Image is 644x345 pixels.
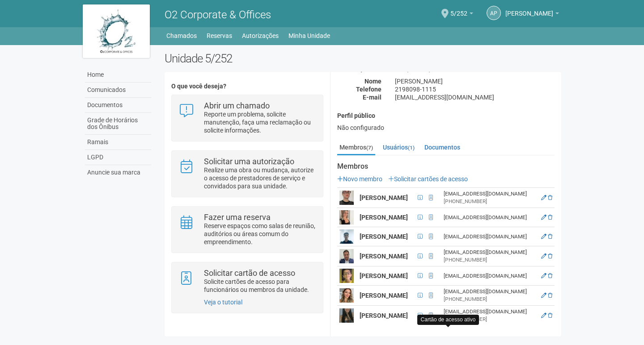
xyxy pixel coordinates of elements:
[204,212,271,222] strong: Fazer uma reserva
[337,175,382,183] a: Novo membro
[444,249,535,256] div: [EMAIL_ADDRESS][DOMAIN_NAME]
[444,316,535,323] div: [PHONE_NUMBER]
[360,233,408,240] strong: [PERSON_NAME]
[339,210,354,224] img: user.png
[360,292,408,299] strong: [PERSON_NAME]
[548,273,552,279] a: Excluir membro
[171,83,323,90] h4: O que você deseja?
[408,145,415,151] small: (1)
[505,1,553,17] span: Ana Paula Ribeiro Campos de Moraes Silva
[339,269,354,283] img: user.png
[548,233,552,240] a: Excluir membro
[207,29,232,42] a: Reservas
[444,198,535,205] div: [PHONE_NUMBER]
[444,295,535,303] div: [PHONE_NUMBER]
[444,256,535,264] div: [PHONE_NUMBER]
[381,141,417,154] a: Usuários(1)
[165,8,271,21] span: O2 Corporate & Offices
[178,213,316,246] a: Fazer uma reserva Reserve espaços como salas de reunião, auditórios ou áreas comum do empreendime...
[204,101,270,110] strong: Abrir um chamado
[337,124,555,132] div: Não configurado
[548,195,552,201] a: Excluir membro
[444,288,535,295] div: [EMAIL_ADDRESS][DOMAIN_NAME]
[541,214,547,220] a: Editar membro
[417,315,479,325] div: Cartão de acesso ativo
[541,233,547,240] a: Editar membro
[360,253,408,260] strong: [PERSON_NAME]
[360,272,408,279] strong: [PERSON_NAME]
[165,52,561,65] h2: Unidade 5/252
[388,85,561,93] div: 2198098-1115
[487,6,501,20] a: AP
[339,249,354,263] img: user.png
[204,157,294,166] strong: Solicitar uma autorização
[444,214,535,221] div: [EMAIL_ADDRESS][DOMAIN_NAME]
[178,158,316,190] a: Solicitar uma autorização Realize uma obra ou mudança, autorize o acesso de prestadores de serviç...
[339,229,354,244] img: user.png
[388,93,561,101] div: [EMAIL_ADDRESS][DOMAIN_NAME]
[339,191,354,205] img: user.png
[178,269,316,294] a: Solicitar cartão de acesso Solicite cartões de acesso para funcionários ou membros da unidade.
[505,11,559,18] a: [PERSON_NAME]
[85,113,151,135] a: Grade de Horários dos Ônibus
[242,29,279,42] a: Autorizações
[85,98,151,113] a: Documentos
[85,165,151,180] a: Anuncie sua marca
[85,83,151,98] a: Comunicados
[337,162,555,170] strong: Membros
[360,194,408,201] strong: [PERSON_NAME]
[366,145,373,151] small: (7)
[337,141,375,155] a: Membros(7)
[388,77,561,85] div: [PERSON_NAME]
[166,29,197,42] a: Chamados
[85,150,151,165] a: LGPD
[339,288,354,303] img: user.png
[541,273,547,279] a: Editar membro
[444,233,535,241] div: [EMAIL_ADDRESS][DOMAIN_NAME]
[356,86,381,93] strong: Telefone
[541,312,547,319] a: Editar membro
[548,312,552,319] a: Excluir membro
[541,292,547,299] a: Editar membro
[422,141,462,154] a: Documentos
[339,308,354,323] img: user.png
[388,175,468,183] a: Solicitar cartões de acesso
[83,4,150,58] img: logo.jpg
[337,112,555,119] h4: Perfil público
[288,29,330,42] a: Minha Unidade
[204,268,295,278] strong: Solicitar cartão de acesso
[85,67,151,83] a: Home
[204,278,316,294] p: Solicite cartões de acesso para funcionários ou membros da unidade.
[204,299,242,306] a: Veja o tutorial
[360,312,408,319] strong: [PERSON_NAME]
[360,214,408,221] strong: [PERSON_NAME]
[548,292,552,299] a: Excluir membro
[541,253,547,259] a: Editar membro
[364,78,381,85] strong: Nome
[444,272,535,280] div: [EMAIL_ADDRESS][DOMAIN_NAME]
[541,195,547,201] a: Editar membro
[178,102,316,134] a: Abrir um chamado Reporte um problema, solicite manutenção, faça uma reclamação ou solicite inform...
[548,214,552,220] a: Excluir membro
[204,166,316,190] p: Realize uma obra ou mudança, autorize o acesso de prestadores de serviço e convidados para sua un...
[450,1,467,17] span: 5/252
[363,94,381,101] strong: E-mail
[548,253,552,259] a: Excluir membro
[450,11,473,18] a: 5/252
[444,190,535,198] div: [EMAIL_ADDRESS][DOMAIN_NAME]
[204,110,316,134] p: Reporte um problema, solicite manutenção, faça uma reclamação ou solicite informações.
[85,135,151,150] a: Ramais
[204,222,316,246] p: Reserve espaços como salas de reunião, auditórios ou áreas comum do empreendimento.
[444,308,535,316] div: [EMAIL_ADDRESS][DOMAIN_NAME]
